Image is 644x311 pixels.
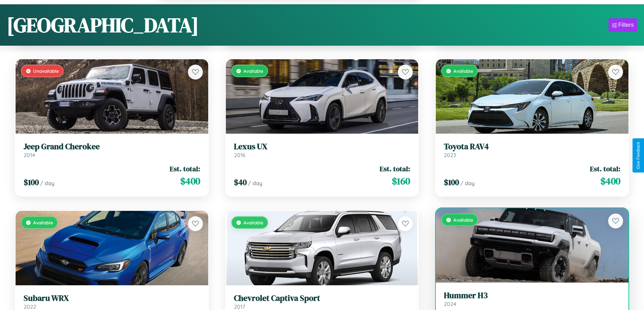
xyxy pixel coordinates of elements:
[243,68,263,74] span: Available
[24,293,200,303] h3: Subaru WRX
[33,68,59,74] span: Unavailable
[33,220,53,225] span: Available
[24,177,39,188] span: $ 100
[24,142,200,158] a: Jeep Grand Cherokee2014
[444,301,456,307] span: 2024
[234,177,247,188] span: $ 40
[600,174,620,188] span: $ 400
[170,164,200,174] span: Est. total:
[24,303,36,310] span: 2022
[234,142,410,152] h3: Lexus UX
[24,142,200,152] h3: Jeep Grand Cherokee
[234,303,245,310] span: 2017
[444,291,620,301] h3: Hummer H3
[24,152,35,158] span: 2014
[243,220,263,225] span: Available
[7,11,199,39] h1: [GEOGRAPHIC_DATA]
[609,18,637,32] button: Filters
[460,180,475,186] span: / day
[444,291,620,307] a: Hummer H32024
[234,293,410,303] h3: Chevrolet Captiva Sport
[24,293,200,310] a: Subaru WRX2022
[618,22,634,28] div: Filters
[444,152,456,158] span: 2023
[180,174,200,188] span: $ 400
[636,142,641,169] div: Give Feedback
[380,164,410,174] span: Est. total:
[392,174,410,188] span: $ 160
[444,177,459,188] span: $ 100
[444,142,620,158] a: Toyota RAV42023
[234,293,410,310] a: Chevrolet Captiva Sport2017
[248,180,262,186] span: / day
[453,68,473,74] span: Available
[453,217,473,223] span: Available
[590,164,620,174] span: Est. total:
[234,142,410,158] a: Lexus UX2016
[444,142,620,152] h3: Toyota RAV4
[234,152,245,158] span: 2016
[40,180,54,186] span: / day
